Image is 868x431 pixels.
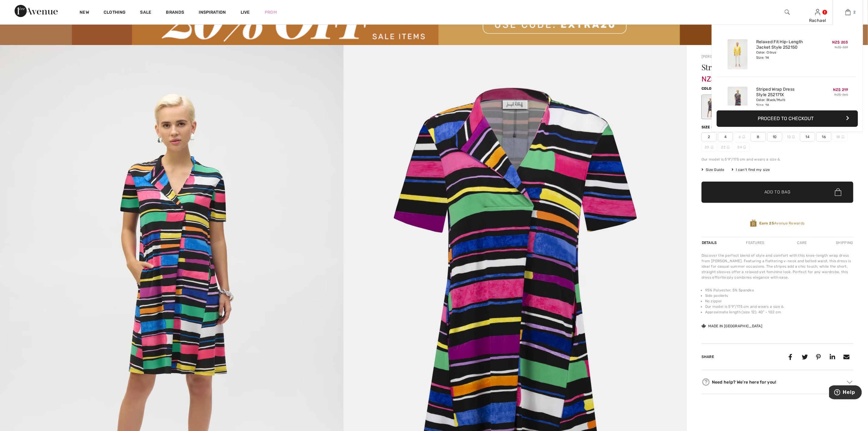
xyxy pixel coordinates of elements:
div: Black/Multi [702,96,718,118]
h1: Striped Wrap Dress Style 252171x [702,63,828,71]
li: Approximate length (size 12): 40" - 102 cm [705,309,853,315]
span: 4 [718,132,733,141]
div: Features [741,237,770,248]
s: NZ$ 339 [835,45,848,49]
a: Relaxed Fit Hip-Length Jacket Style 252150 [756,39,816,50]
a: 2 [833,9,863,16]
img: ring-m.svg [742,135,745,138]
a: Live [241,9,250,16]
div: Discover the perfect blend of style and comfort with this knee-length wrap dress from [PERSON_NAM... [702,253,853,280]
img: Relaxed Fit Hip-Length Jacket Style 252150 [728,39,748,69]
div: Shipping [835,237,853,248]
span: Avenue Rewards [759,221,805,226]
iframe: Opens a widget where you can find more information [829,385,862,401]
span: 2 [702,132,717,141]
img: My Info [815,9,820,16]
span: NZ$ 219 [702,69,729,83]
a: Clothing [104,10,125,16]
a: New [80,10,89,16]
img: Arrow2.svg [847,381,853,384]
span: 14 [800,132,815,141]
span: 24 [734,143,750,152]
img: ring-m.svg [743,146,746,149]
s: NZ$ 365 [835,93,848,97]
div: I can't find my size [732,167,770,172]
div: Need help? We're here for you! [702,377,853,387]
li: 95% Polyester, 5% Spandex [705,287,853,293]
span: 6 [734,132,750,141]
img: ring-m.svg [792,135,795,138]
span: 2 [854,9,856,15]
li: Side pockets [705,293,853,298]
img: Avenue Rewards [750,219,757,228]
span: NZ$ 219 [833,88,848,92]
span: Color: [702,86,716,91]
span: 8 [751,132,766,141]
div: Details [702,237,719,248]
span: 12 [784,132,799,141]
strong: Earn 25 [759,221,774,225]
a: Sale [140,10,151,16]
span: Size Guide [702,167,724,172]
li: No zipper [705,298,853,304]
div: Color: Black/Multi Size: 14 [756,98,816,107]
img: 1ère Avenue [15,5,58,17]
img: search the website [785,9,790,16]
span: NZ$ 203 [832,40,848,44]
a: Prom [265,9,277,16]
button: Add to Bag [702,182,853,203]
span: 10 [767,132,782,141]
span: 20 [702,143,717,152]
span: 22 [718,143,733,152]
img: Striped Wrap Dress Style 252171X [728,87,748,117]
div: Color: Citrus Size: 14 [756,50,816,60]
span: 16 [816,132,832,141]
button: Proceed to Checkout [717,110,858,127]
img: ring-m.svg [842,135,845,138]
div: Size ([GEOGRAPHIC_DATA]/[GEOGRAPHIC_DATA]): [702,124,803,130]
div: Made in [GEOGRAPHIC_DATA] [702,323,763,329]
div: Care [792,237,812,248]
img: ring-m.svg [727,146,730,149]
div: Rachael [803,17,832,24]
div: Our model is 5'9"/175 cm and wears a size 6. [702,157,853,162]
li: Our model is 5'9"/175 cm and wears a size 6. [705,304,853,309]
a: [PERSON_NAME] [702,54,732,59]
img: My Bag [846,9,851,16]
a: Striped Wrap Dress Style 252171X [756,87,816,98]
span: Inspiration [199,10,226,16]
a: Sign In [815,9,820,15]
span: 18 [833,132,848,141]
img: Bag.svg [835,188,842,196]
span: Add to Bag [764,189,791,195]
a: Brands [166,10,184,16]
img: ring-m.svg [711,146,714,149]
span: Share [702,355,714,359]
